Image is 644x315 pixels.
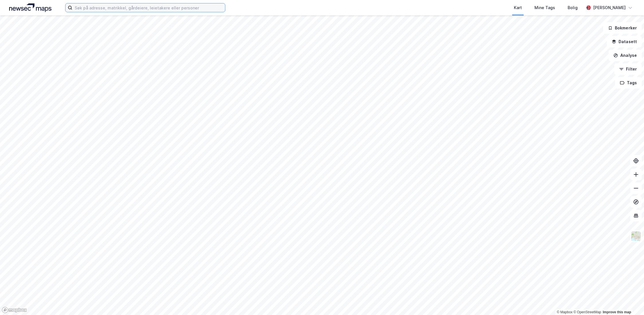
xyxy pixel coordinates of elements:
div: Mine Tags [534,4,555,11]
div: Bolig [568,4,578,11]
input: Søk på adresse, matrikkel, gårdeiere, leietakere eller personer [72,3,225,12]
iframe: Chat Widget [615,288,644,315]
div: Kart [514,4,522,11]
img: logo.a4113a55bc3d86da70a041830d287a7e.svg [9,3,51,12]
div: [PERSON_NAME] [593,4,626,11]
div: Kontrollprogram for chat [615,288,644,315]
